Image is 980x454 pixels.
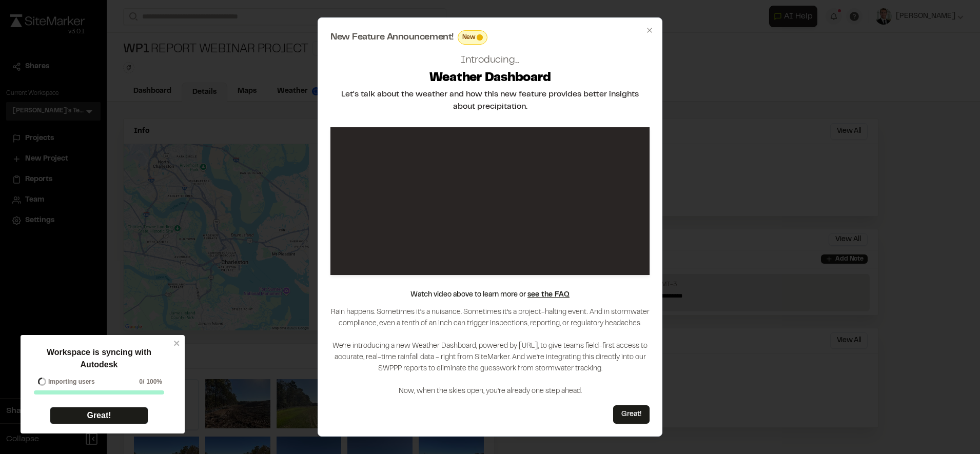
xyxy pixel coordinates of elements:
[330,307,650,397] p: Rain happens. Sometimes it’s a nuisance. Sometimes it’s a project-halting event. And in stormwate...
[613,405,650,424] button: Great!
[330,33,454,42] span: New Feature Announcement!
[458,30,488,45] div: This feature is brand new! Enjoy!
[527,292,570,298] a: see the FAQ
[461,53,519,68] h2: Introducing...
[429,70,551,87] h2: Weather Dashboard
[462,33,475,42] span: New
[330,88,650,113] h2: Let's talk about the weather and how this new feature provides better insights about precipitation.
[477,34,483,41] span: This feature is brand new! Enjoy!
[410,289,570,301] p: Watch video above to learn more or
